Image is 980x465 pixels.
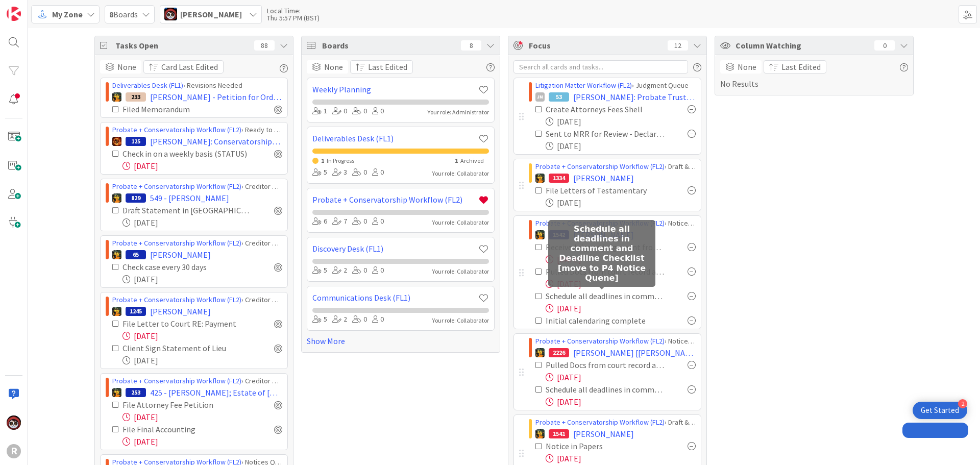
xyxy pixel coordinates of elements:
div: 829 [126,193,146,203]
div: [DATE] [122,411,282,423]
span: 1 [455,157,458,164]
div: [DATE] [546,371,696,383]
img: Visit kanbanzone.com [7,7,21,21]
img: JS [164,8,177,20]
a: Probate + Conservatorship Workflow (FL2) [112,125,241,134]
div: › Creditor Claim Waiting Period [112,238,282,249]
div: 5 [312,167,327,178]
a: Probate + Conservatorship Workflow (FL2) [535,336,665,346]
h5: Schedule all deadlines in comment and Deadline Checklist [move to P4 Notice Quene] [552,224,651,283]
div: [DATE] [546,253,696,265]
span: [PERSON_NAME] [573,172,634,184]
div: [DATE] [546,115,696,128]
img: TR [112,137,121,146]
div: 5 [312,314,327,325]
span: My Zone [52,8,83,20]
a: Probate + Conservatorship Workflow (FL2) [535,218,665,228]
div: 65 [126,250,146,259]
div: [DATE] [122,160,282,172]
div: 6 [312,216,327,227]
div: [DATE] [122,435,282,448]
span: [PERSON_NAME] [180,8,242,20]
div: 253 [126,388,146,397]
div: [DATE] [122,216,282,229]
div: Schedule all deadlines in comment and Deadline Checklist [move to P4 Notice Quene] [546,290,665,302]
span: Boards [322,39,456,52]
span: [PERSON_NAME] [150,305,211,317]
span: In Progress [327,157,354,164]
div: 0 [352,106,367,117]
div: File Letters of Testamentary [546,184,664,197]
button: Last Edited [350,60,413,74]
span: None [324,61,343,73]
div: Check in on a weekly basis (STATUS) [122,148,252,160]
a: Deliverables Desk (FL1) [312,132,478,144]
a: Probate + Conservatorship Workflow (FL2) [112,376,241,385]
span: [PERSON_NAME] - Petition for Order for Surrender of Assets [150,91,282,103]
div: [DATE] [122,330,282,342]
button: Card Last Edited [143,60,224,74]
div: › Ready to Close Matter [112,125,282,135]
img: MR [112,250,121,259]
div: › Judgment Queue [535,80,696,91]
span: [PERSON_NAME]: Probate Trust Litigation ([PERSON_NAME] as PR and Trustee Representation) [573,91,696,103]
div: [DATE] [546,278,696,290]
div: 0 [372,106,384,117]
div: 12 [668,40,688,51]
div: Open Get Started checklist, remaining modules: 2 [913,402,967,419]
div: Get Started [921,405,959,415]
div: › Revisions Needed [112,80,282,91]
div: › Notices Queue [535,336,696,347]
div: › Creditor Claim Waiting Period [112,181,282,192]
div: 233 [126,92,146,102]
div: 1334 [549,174,569,183]
span: 549 - [PERSON_NAME] [150,192,229,204]
span: Archived [460,157,484,164]
div: Filed Memorandum [122,103,228,115]
span: [PERSON_NAME] [150,249,211,261]
div: Your role: Administrator [428,108,489,117]
div: 2 [332,265,347,276]
a: Deliverables Desk (FL1) [112,81,183,90]
div: 1245 [126,307,146,316]
div: 3 [332,167,347,178]
div: [DATE] [546,197,696,209]
a: Probate + Conservatorship Workflow (FL2) [535,418,665,427]
div: Check case every 30 days [122,261,236,273]
a: Probate + Conservatorship Workflow (FL2) [312,193,478,206]
div: Client Sign Statement of Lieu [122,342,246,354]
div: [DATE] [122,354,282,366]
a: Discovery Desk (FL1) [312,242,478,255]
span: None [738,61,756,73]
div: › Draft & File Petition [535,161,696,172]
div: R [7,444,21,458]
div: JM [535,92,545,102]
img: MR [535,174,545,183]
button: Last Edited [764,60,826,74]
div: 0 [332,106,347,117]
span: None [117,61,136,73]
div: 2226 [549,348,569,357]
div: File Final Accounting [122,423,231,435]
div: › Creditor Claim Waiting Period [112,376,282,386]
div: Received signed judgement from court [546,241,665,253]
img: MR [112,388,121,397]
div: 0 [372,167,384,178]
div: › Draft & File Petition [535,417,696,428]
div: [DATE] [546,140,696,152]
div: › Creditor Claim Waiting Period [112,295,282,305]
span: Focus [529,39,659,52]
a: Probate + Conservatorship Workflow (FL2) [112,295,241,304]
div: [DATE] [546,302,696,314]
a: Probate + Conservatorship Workflow (FL2) [112,182,241,191]
div: No Results [720,60,908,90]
div: Initial calendaring complete [546,314,664,327]
span: Last Edited [368,61,407,73]
span: 1 [321,157,324,164]
div: Your role: Collaborator [432,316,489,325]
div: Schedule all deadlines in comment and Deadline Checklist [move to P4 Notice Quene] [546,383,665,396]
img: JS [7,415,21,430]
img: MR [112,193,121,203]
span: Last Edited [781,61,821,73]
img: MR [535,348,545,357]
